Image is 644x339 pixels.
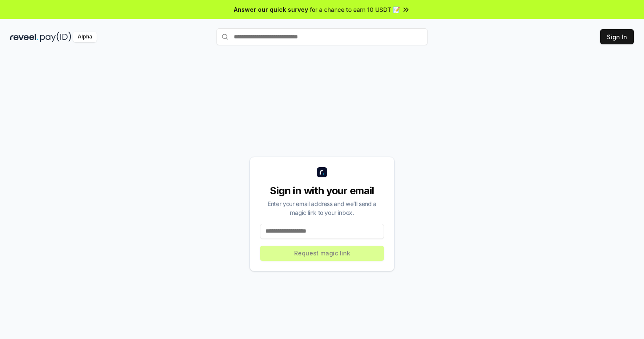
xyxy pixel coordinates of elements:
button: Sign In [600,29,634,44]
div: Alpha [73,32,97,42]
div: Sign in with your email [260,184,384,198]
img: reveel_dark [10,32,38,42]
div: Enter your email address and we’ll send a magic link to your inbox. [260,199,384,217]
span: Answer our quick survey [234,5,308,14]
span: for a chance to earn 10 USDT 📝 [310,5,400,14]
img: logo_small [317,167,327,177]
img: pay_id [40,32,71,42]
